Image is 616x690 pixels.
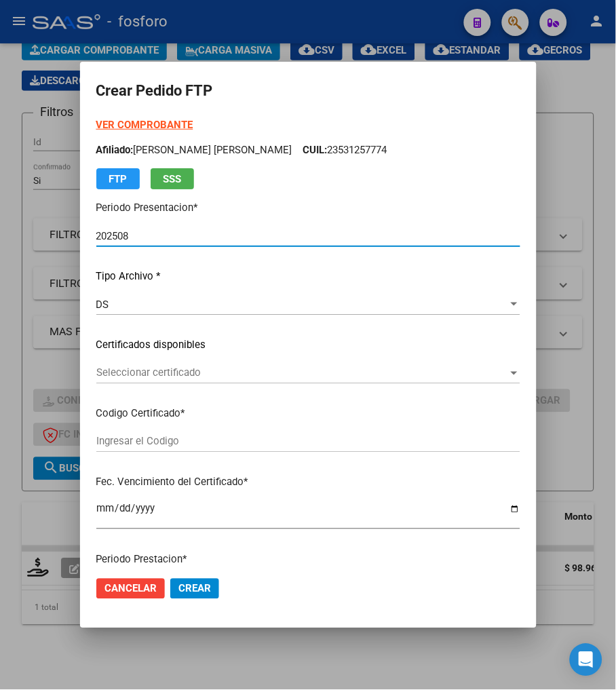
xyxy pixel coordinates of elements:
span: Cancelar [104,583,157,595]
h2: Crear Pedido FTP [96,78,520,104]
p: [PERSON_NAME] [PERSON_NAME] 23531257774 [96,142,520,158]
span: FTP [109,173,127,185]
p: Certificados disponibles [96,338,520,353]
span: DS [96,299,109,311]
span: SSS [163,173,181,185]
p: Fec. Vencimiento del Certificado [96,475,520,491]
span: Crear [178,583,211,595]
button: Cancelar [96,579,165,599]
button: Crear [170,579,219,599]
span: CUIL: [303,144,328,156]
p: Periodo Presentacion [96,200,520,216]
button: SSS [151,168,194,189]
p: Codigo Certificado [96,406,520,422]
p: Tipo Archivo * [96,269,520,284]
span: Afiliado: [96,144,134,156]
button: FTP [96,168,140,189]
p: Periodo Prestacion [96,552,520,568]
a: VER COMPROBANTE [96,119,193,131]
div: Open Intercom Messenger [570,644,602,676]
span: Seleccionar certificado [96,367,508,379]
